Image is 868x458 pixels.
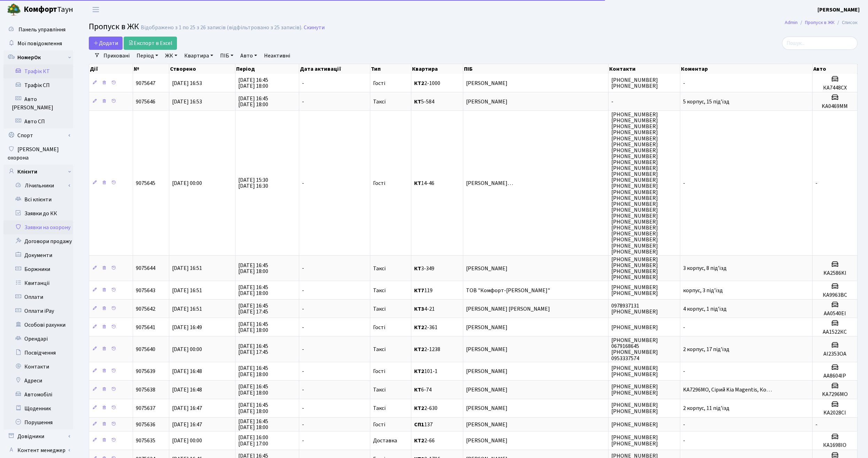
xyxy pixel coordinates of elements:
[466,180,605,186] span: [PERSON_NAME]…
[172,287,202,294] span: [DATE] 16:51
[136,305,155,313] span: 9075642
[466,422,605,427] span: [PERSON_NAME]
[3,165,73,179] a: Клієнти
[302,265,304,272] span: -
[683,421,685,428] span: -
[414,367,424,375] b: КТ2
[3,374,73,388] a: Адреси
[370,64,411,74] th: Тип
[136,79,155,87] span: 9075647
[24,4,57,15] b: Комфорт
[18,26,65,33] span: Панель управління
[373,180,385,186] span: Гості
[87,4,104,15] button: Переключити навігацію
[3,37,73,51] a: Мої повідомлення
[466,387,605,393] span: [PERSON_NAME]
[683,305,727,313] span: 4 корпус, 1 під'їзд
[680,64,813,74] th: Коментар
[172,421,202,428] span: [DATE] 16:47
[136,437,155,444] span: 9075635
[3,304,73,318] a: Оплати iPay
[3,262,73,276] a: Боржники
[238,402,268,415] span: [DATE] 16:45 [DATE] 18:00
[238,418,268,431] span: [DATE] 16:45 [DATE] 18:00
[414,405,460,411] span: 2-630
[302,305,304,313] span: -
[3,346,73,360] a: Посвідчення
[302,79,304,87] span: -
[683,98,729,106] span: 5 корпус, 15 під'їзд
[815,410,854,416] h5: KA2028CI
[785,19,798,26] a: Admin
[238,342,268,356] span: [DATE] 16:45 [DATE] 17:45
[683,404,729,412] span: 2 корпус, 11 під'їзд
[172,437,202,444] span: [DATE] 00:00
[302,179,304,187] span: -
[414,99,460,104] span: 5-584
[815,373,854,379] h5: AA8604IP
[373,99,386,104] span: Таксі
[238,383,268,397] span: [DATE] 16:45 [DATE] 18:00
[463,64,609,74] th: ПІБ
[373,80,385,86] span: Гості
[683,265,727,272] span: 3 корпус, 8 під'їзд
[101,50,132,62] a: Приховані
[172,98,202,106] span: [DATE] 16:53
[3,332,73,346] a: Орендарі
[817,6,860,14] a: [PERSON_NAME]
[466,368,605,374] span: [PERSON_NAME]
[238,284,268,297] span: [DATE] 16:45 [DATE] 18:00
[414,437,424,444] b: КТ2
[609,64,680,74] th: Контакти
[466,405,605,411] span: [PERSON_NAME]
[683,179,685,187] span: -
[3,207,73,220] a: Заявки до КК
[805,19,835,26] a: Пропуск в ЖК
[3,429,73,443] a: Довідники
[302,421,304,428] span: -
[172,265,202,272] span: [DATE] 16:51
[3,388,73,402] a: Автомобілі
[133,64,170,74] th: №
[302,437,304,444] span: -
[611,402,658,415] span: [PHONE_NUMBER] [PHONE_NUMBER]
[302,324,304,331] span: -
[611,302,658,316] span: 0978937131 [PHONE_NUMBER]
[466,266,605,271] span: [PERSON_NAME]
[611,324,658,331] span: [PHONE_NUMBER]
[815,421,817,428] span: -
[683,287,723,294] span: корпус, 3 під'їзд
[683,437,685,444] span: -
[815,179,817,187] span: -
[414,324,424,331] b: КТ2
[93,39,118,47] span: Додати
[373,266,386,271] span: Таксі
[238,320,268,334] span: [DATE] 16:45 [DATE] 18:00
[136,404,155,412] span: 9075637
[373,438,397,443] span: Доставка
[89,21,139,33] span: Пропуск в ЖК
[815,103,854,110] h5: KA0469MM
[238,365,268,378] span: [DATE] 16:45 [DATE] 18:00
[414,386,421,394] b: КТ
[136,346,155,353] span: 9075640
[7,3,21,17] img: logo.png
[3,290,73,304] a: Оплати
[414,325,460,330] span: 2-361
[238,176,268,190] span: [DATE] 15:30 [DATE] 16:30
[217,50,236,62] a: ПІБ
[466,438,605,443] span: [PERSON_NAME]
[238,76,268,90] span: [DATE] 16:45 [DATE] 18:00
[683,79,685,87] span: -
[683,367,685,375] span: -
[136,386,155,394] span: 9075638
[136,179,155,187] span: 9075645
[238,95,268,108] span: [DATE] 16:45 [DATE] 18:00
[172,386,202,394] span: [DATE] 16:48
[302,98,304,106] span: -
[302,287,304,294] span: -
[124,37,177,50] a: Експорт в Excel
[302,367,304,375] span: -
[235,64,300,74] th: Період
